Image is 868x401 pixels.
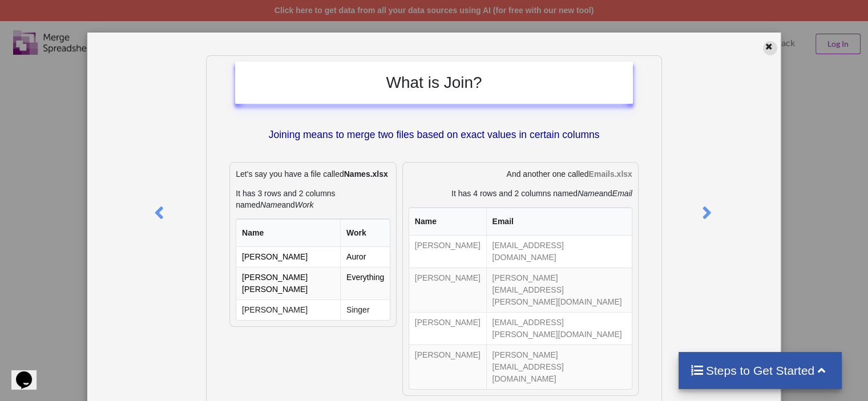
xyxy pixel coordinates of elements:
[340,219,390,247] th: Work
[344,169,388,179] b: Names.xlsx
[295,200,314,209] i: Work
[236,168,390,180] p: Let's say you have a file called
[260,200,281,209] i: Name
[409,236,486,268] td: [PERSON_NAME]
[588,169,632,179] b: Emails.xlsx
[486,236,632,268] td: [EMAIL_ADDRESS][DOMAIN_NAME]
[235,128,633,142] p: Joining means to merge two files based on exact values in certain columns
[236,247,340,267] td: [PERSON_NAME]
[486,345,632,389] td: [PERSON_NAME][EMAIL_ADDRESS][DOMAIN_NAME]
[340,299,390,320] td: Singer
[486,268,632,312] td: [PERSON_NAME][EMAIL_ADDRESS][PERSON_NAME][DOMAIN_NAME]
[236,267,340,299] td: [PERSON_NAME] [PERSON_NAME]
[11,355,48,390] iframe: chat widget
[690,363,831,378] h4: Steps to Get Started
[340,267,390,299] td: Everything
[236,219,340,247] th: Name
[409,312,486,345] td: [PERSON_NAME]
[236,188,390,210] p: It has 3 rows and 2 columns named and
[409,208,486,236] th: Name
[486,208,632,236] th: Email
[409,268,486,312] td: [PERSON_NAME]
[236,299,340,320] td: [PERSON_NAME]
[409,345,486,389] td: [PERSON_NAME]
[578,189,599,198] i: Name
[612,189,632,198] i: Email
[409,168,632,180] p: And another one called
[340,247,390,267] td: Auror
[409,188,632,199] p: It has 4 rows and 2 columns named and
[247,73,621,92] h2: What is Join?
[486,312,632,345] td: [EMAIL_ADDRESS][PERSON_NAME][DOMAIN_NAME]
